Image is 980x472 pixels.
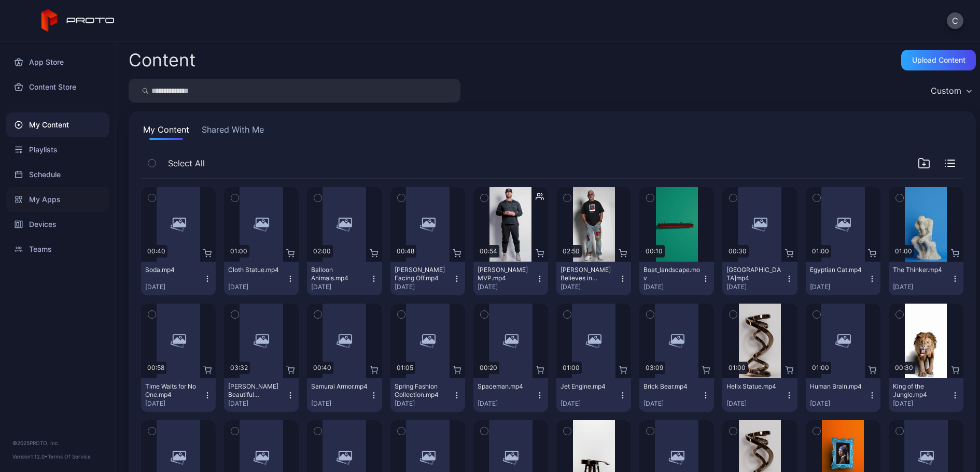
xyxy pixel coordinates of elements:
div: [DATE] [893,399,951,408]
a: Playlists [6,137,109,162]
div: Boat_landscape.mov [643,266,701,282]
button: Egyptian Cat.mp4[DATE] [806,262,880,295]
div: [DATE] [561,283,619,291]
div: Manny Pacquiao Facing Off.mp4 [395,266,452,282]
button: [GEOGRAPHIC_DATA]mp4[DATE] [722,262,797,295]
div: [DATE] [726,399,785,408]
a: Schedule [6,162,109,187]
span: Select All [168,157,205,169]
button: Samurai Armor.mp4[DATE] [307,378,382,412]
button: Time Waits for No One.mp4[DATE] [141,378,216,412]
div: Tokyo Tower.mp4 [726,266,783,282]
button: [PERSON_NAME] Facing Off.mp4[DATE] [390,262,465,295]
button: Cloth Statue.mp4[DATE] [224,262,299,295]
div: Content [129,51,195,69]
button: Soda.mp4[DATE] [141,262,216,295]
div: Egyptian Cat.mp4 [810,266,867,274]
div: Albert Pujols MVP.mp4 [478,266,535,282]
a: Terms Of Service [48,453,91,460]
div: [DATE] [726,283,785,291]
div: Custom [931,85,961,96]
div: [DATE] [311,399,369,408]
button: Boat_landscape.mov[DATE] [639,262,714,295]
button: Helix Statue.mp4[DATE] [722,378,797,412]
button: Jet Engine.mp4[DATE] [556,378,631,412]
div: [DATE] [810,283,868,291]
div: Jet Engine.mp4 [561,382,618,391]
div: [DATE] [395,283,453,291]
button: Brick Bear.mp4[DATE] [639,378,714,412]
div: [DATE] [395,399,453,408]
a: App Store [6,50,109,75]
button: My Content [141,123,191,140]
div: Samurai Armor.mp4 [311,382,368,391]
div: [DATE] [145,283,203,291]
div: The Thinker.mp4 [893,266,950,274]
div: Brick Bear.mp4 [643,382,701,391]
div: Balloon Animals.mp4 [311,266,368,282]
div: [DATE] [561,399,619,408]
button: [PERSON_NAME] MVP.mp4[DATE] [473,262,548,295]
div: King of the Jungle.mp4 [893,382,950,399]
div: Human Brain.mp4 [810,382,867,391]
div: Upload Content [912,56,965,64]
div: Spaceman.mp4 [478,382,535,391]
div: Cloth Statue.mp4 [228,266,285,274]
div: [DATE] [228,283,286,291]
div: [DATE] [478,283,536,291]
a: Teams [6,237,109,262]
div: [DATE] [643,283,702,291]
button: Upload Content [901,50,976,70]
div: Helix Statue.mp4 [726,382,783,391]
div: [DATE] [145,399,203,408]
div: Billy Morrison's Beautiful Disaster.mp4 [228,382,285,399]
div: [DATE] [228,399,286,408]
a: My Apps [6,187,109,212]
button: [PERSON_NAME] Beautiful Disaster.mp4[DATE] [224,378,299,412]
button: Balloon Animals.mp4[DATE] [307,262,382,295]
div: [DATE] [893,283,951,291]
button: C [947,12,963,29]
div: [DATE] [810,399,868,408]
button: Shared With Me [200,123,266,140]
a: Content Store [6,75,109,99]
div: [DATE] [478,399,536,408]
div: Spring Fashion Collection.mp4 [395,382,452,399]
button: Spring Fashion Collection.mp4[DATE] [390,378,465,412]
span: Version 1.12.0 • [12,453,48,460]
a: Devices [6,212,109,237]
button: Spaceman.mp4[DATE] [473,378,548,412]
div: [DATE] [643,399,702,408]
button: [PERSON_NAME] Believes in Proto.mp4[DATE] [556,262,631,295]
div: © 2025 PROTO, Inc. [12,439,103,447]
button: Custom [926,79,976,103]
div: Howie Mandel Believes in Proto.mp4 [561,266,618,282]
div: Soda.mp4 [145,266,202,274]
a: My Content [6,112,109,137]
div: Time Waits for No One.mp4 [145,382,202,399]
button: King of the Jungle.mp4[DATE] [889,378,963,412]
div: [DATE] [311,283,369,291]
button: The Thinker.mp4[DATE] [889,262,963,295]
button: Human Brain.mp4[DATE] [806,378,880,412]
